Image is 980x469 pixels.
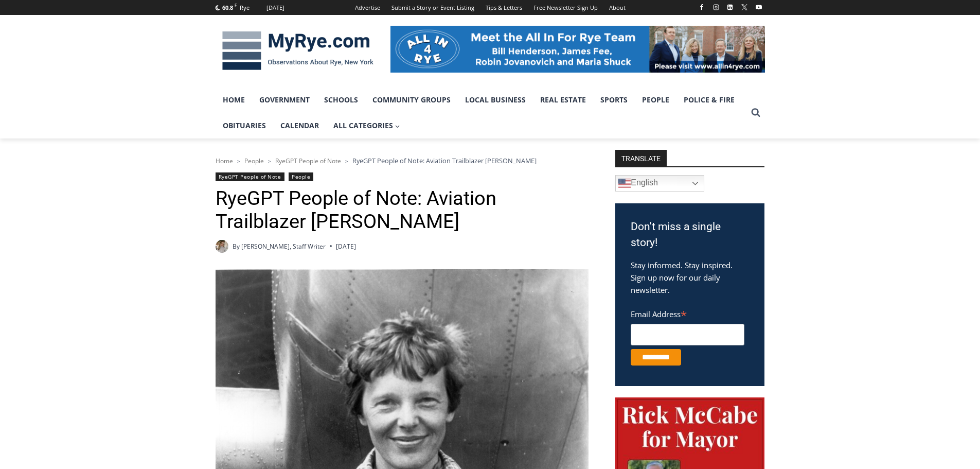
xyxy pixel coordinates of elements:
[676,87,742,113] a: Police & Fire
[458,87,533,113] a: Local Business
[266,3,284,12] div: [DATE]
[216,87,746,139] nav: Primary Navigation
[533,87,593,113] a: Real Estate
[233,241,240,251] span: By
[237,158,240,165] span: >
[615,150,667,166] strong: TRANSLATE
[216,240,228,253] a: Author image
[635,87,676,113] a: People
[216,155,589,166] nav: Breadcrumbs
[631,219,749,251] h3: Don't miss a single story!
[268,158,271,165] span: >
[222,4,233,11] span: 60.8
[240,3,250,12] div: Rye
[631,304,744,322] label: Email Address
[390,26,765,72] img: All in for Rye
[710,1,722,13] a: Instagram
[273,113,326,138] a: Calendar
[593,87,635,113] a: Sports
[753,1,765,13] a: YouTube
[216,24,380,78] img: MyRye.com
[216,87,252,113] a: Home
[724,1,736,13] a: Linkedin
[244,157,264,165] a: People
[746,103,765,122] button: View Search Form
[365,87,458,113] a: Community Groups
[326,113,407,138] a: All Categories
[216,172,284,181] a: RyeGPT People of Note
[216,187,589,234] h1: RyeGPT People of Note: Aviation Trailblazer [PERSON_NAME]
[275,157,341,165] a: RyeGPT People of Note
[615,175,704,192] a: English
[618,177,631,189] img: en
[216,157,233,165] a: Home
[235,2,237,8] span: F
[216,113,273,138] a: Obituaries
[738,1,751,13] a: X
[696,1,708,13] a: Facebook
[317,87,365,113] a: Schools
[289,172,313,181] a: People
[333,120,400,131] span: All Categories
[252,87,317,113] a: Government
[631,259,749,296] p: Stay informed. Stay inspired. Sign up now for our daily newsletter.
[336,241,356,251] time: [DATE]
[241,242,326,251] a: [PERSON_NAME], Staff Writer
[216,240,228,253] img: (PHOTO: MyRye.com Summer 2023 intern Beatrice Larzul.)
[352,156,537,165] span: RyeGPT People of Note: Aviation Trailblazer [PERSON_NAME]
[345,158,348,165] span: >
